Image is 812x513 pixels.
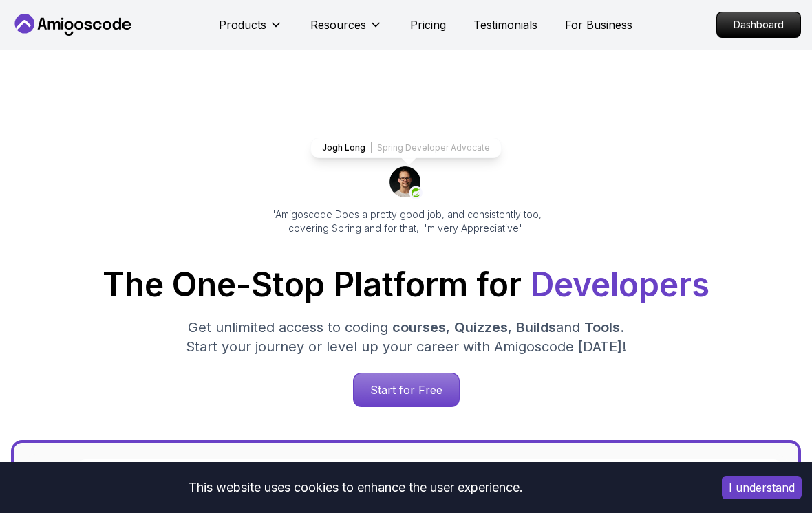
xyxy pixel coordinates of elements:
[354,373,459,406] p: Start for Free
[219,17,266,33] p: Products
[530,264,709,305] span: Developers
[11,268,801,301] h1: The One-Stop Platform for
[10,472,701,503] div: This website uses cookies to enhance the user experience.
[377,142,490,153] p: Spring Developer Advocate
[175,318,637,356] p: Get unlimited access to coding , , and . Start your journey or level up your career with Amigosco...
[219,17,283,44] button: Products
[310,17,383,44] button: Resources
[252,208,560,235] p: "Amigoscode Does a pretty good job, and consistently too, covering Spring and for that, I'm very ...
[584,319,620,336] span: Tools
[322,142,365,153] p: Jogh Long
[516,319,556,336] span: Builds
[389,166,423,199] img: josh long
[392,319,446,336] span: courses
[716,12,801,38] a: Dashboard
[353,373,460,407] a: Start for Free
[410,17,446,33] a: Pricing
[727,427,812,492] iframe: chat widget
[454,319,508,336] span: Quizzes
[722,476,802,499] button: Accept cookies
[473,17,537,33] a: Testimonials
[565,17,632,33] a: For Business
[310,17,366,33] p: Resources
[717,12,800,37] p: Dashboard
